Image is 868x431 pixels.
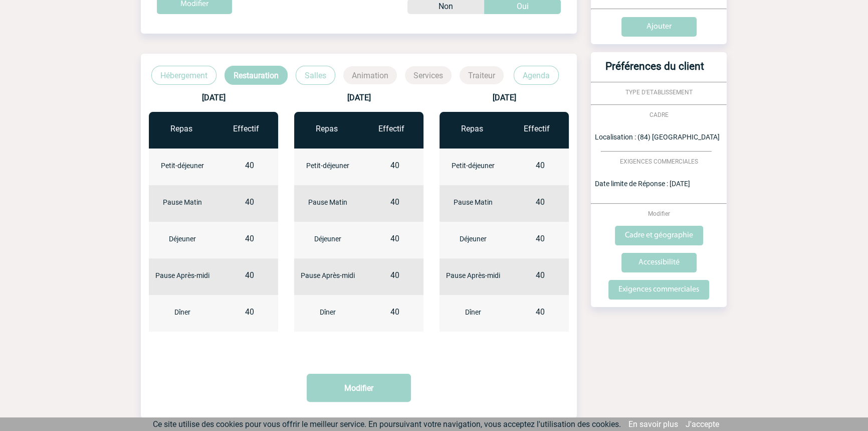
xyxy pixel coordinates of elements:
[536,270,545,280] span: 40
[390,270,399,280] span: 40
[390,161,399,170] span: 40
[390,234,399,243] span: 40
[446,271,500,279] span: Pause Après-midi
[153,419,621,429] span: Ce site utilise des cookies pour vous offrir le meilleur service. En poursuivant votre navigation...
[149,124,213,133] div: Repas
[245,197,254,207] span: 40
[595,60,715,82] h3: Préférences du client
[621,17,697,37] input: Ajouter
[440,124,504,133] div: Repas
[163,198,202,206] span: Pause Matin
[245,307,254,317] span: 40
[595,180,690,188] span: Date limite de Réponse : [DATE]
[492,93,516,102] b: [DATE]
[536,307,545,317] span: 40
[536,197,545,207] span: 40
[628,419,678,429] a: En savoir plus
[390,307,399,317] span: 40
[151,66,216,85] p: Hébergement
[504,124,569,133] div: Effectif
[307,374,411,402] button: Modifier
[320,308,336,316] span: Dîner
[460,66,504,84] p: Traiteur
[294,124,359,133] div: Repas
[213,124,278,133] div: Effectif
[245,161,254,170] span: 40
[201,93,225,102] b: [DATE]
[620,158,698,165] span: EXIGENCES COMMERCIALES
[347,93,370,102] b: [DATE]
[314,235,341,243] span: Déjeuner
[649,111,669,118] span: CADRE
[625,89,693,96] span: TYPE D'ETABLISSEMENT
[536,161,545,170] span: 40
[225,66,288,85] p: Restauration
[615,226,703,245] input: Cadre et géographie
[155,271,209,279] span: Pause Après-midi
[514,66,559,85] p: Agenda
[174,308,190,316] span: Dîner
[245,234,254,243] span: 40
[301,271,355,279] span: Pause Après-midi
[296,66,335,85] p: Salles
[454,198,493,206] span: Pause Matin
[308,198,347,206] span: Pause Matin
[465,308,481,316] span: Dîner
[621,253,697,272] input: Accessibilité
[648,210,670,217] span: Modifier
[390,197,399,207] span: 40
[452,162,495,170] span: Petit-déjeuner
[460,235,487,243] span: Déjeuner
[343,66,397,84] p: Animation
[359,124,423,133] div: Effectif
[536,234,545,243] span: 40
[169,235,196,243] span: Déjeuner
[595,133,720,141] span: Localisation : (84) [GEOGRAPHIC_DATA]
[608,280,709,300] input: Exigences commerciales
[245,270,254,280] span: 40
[306,162,349,170] span: Petit-déjeuner
[161,162,204,170] span: Petit-déjeuner
[686,419,719,429] a: J'accepte
[405,66,452,84] p: Services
